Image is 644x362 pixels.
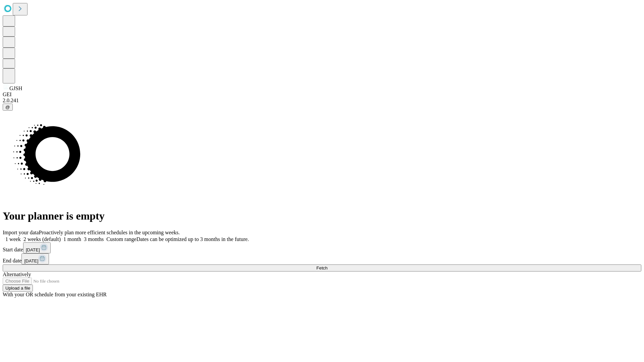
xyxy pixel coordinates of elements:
span: 2 weeks (default) [23,236,61,242]
div: Start date [3,242,641,253]
span: 3 months [84,236,104,242]
span: @ [5,105,10,110]
button: Fetch [3,264,641,271]
div: GEI [3,92,641,98]
span: Alternatively [3,271,31,277]
span: 1 week [5,236,21,242]
button: [DATE] [21,253,49,264]
span: Proactively plan more efficient schedules in the upcoming weeks. [39,230,180,235]
span: [DATE] [26,247,40,252]
span: [DATE] [24,258,38,263]
div: End date [3,253,641,264]
span: With your OR schedule from your existing EHR [3,292,107,297]
button: @ [3,104,13,111]
button: [DATE] [23,242,51,253]
h1: Your planner is empty [3,210,641,222]
button: Upload a file [3,285,33,292]
span: Fetch [316,265,327,270]
span: 1 month [63,236,81,242]
span: Import your data [3,230,39,235]
span: Dates can be optimized up to 3 months in the future. [137,236,249,242]
span: Custom range [106,236,136,242]
span: GJSH [9,85,22,91]
div: 2.0.241 [3,98,641,104]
